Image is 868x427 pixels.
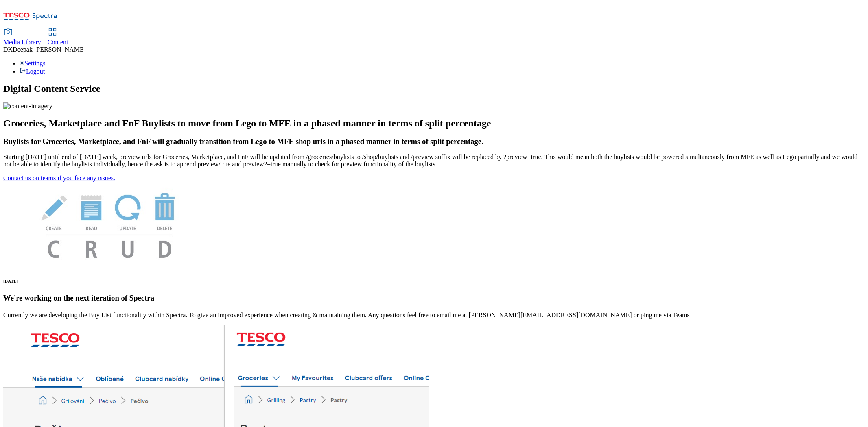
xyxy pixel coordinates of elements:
[3,153,865,168] p: Starting [DATE] until end of [DATE] week, preview urls for Groceries, Marketplace, and FnF will b...
[3,83,865,94] h1: Digital Content Service
[3,312,865,319] p: Currently we are developing the Buy List functionality within Spectra. To give an improved experi...
[3,39,41,46] span: Media Library
[3,279,865,283] h6: [DATE]
[3,182,215,267] img: News Image
[3,174,115,181] a: Contact us on teams if you face any issues.
[3,46,13,53] span: DK
[3,294,865,303] h3: We're working on the next iteration of Spectra
[13,46,86,53] span: Deepak [PERSON_NAME]
[20,60,46,67] a: Settings
[3,29,41,46] a: Media Library
[20,68,45,75] a: Logout
[48,39,68,46] span: Content
[3,102,52,110] img: content-imagery
[3,118,865,129] h2: Groceries, Marketplace and FnF Buylists to move from Lego to MFE in a phased manner in terms of s...
[48,29,68,46] a: Content
[3,137,865,146] h3: Buylists for Groceries, Marketplace, and FnF will gradually transition from Lego to MFE shop urls...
